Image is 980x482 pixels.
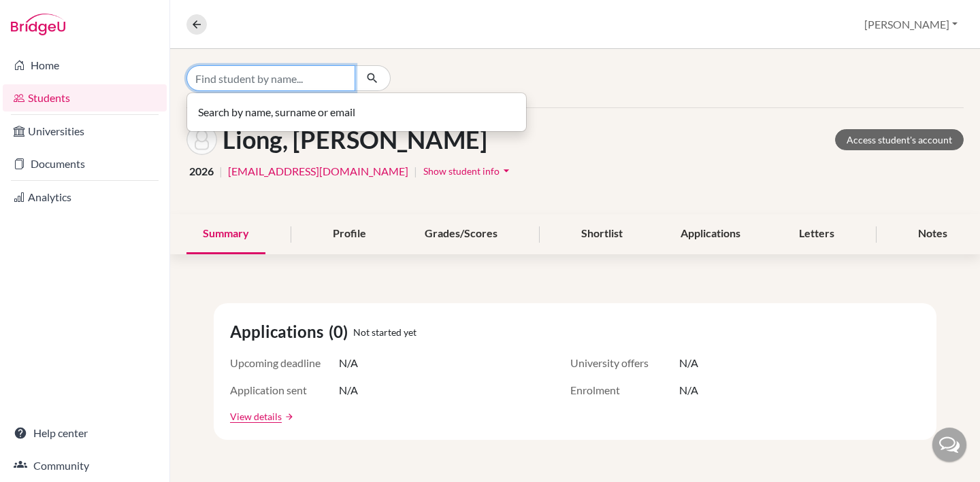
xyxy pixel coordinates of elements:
button: [PERSON_NAME] [858,12,964,37]
span: (0) [329,320,353,344]
span: 2026 [189,163,214,179]
p: Search by name, surname or email [198,104,515,120]
a: [EMAIL_ADDRESS][DOMAIN_NAME] [228,163,408,179]
img: Lakeisha Lovine Liong's avatar [186,124,217,155]
span: Applications [230,320,329,344]
div: Applications [664,214,757,254]
i: arrow_drop_down [500,164,513,177]
span: N/A [679,382,698,398]
span: Not started yet [353,325,416,339]
span: | [414,163,417,179]
span: Help [31,10,59,22]
a: Students [3,84,167,111]
div: Profile [316,214,382,254]
span: N/A [339,355,358,371]
a: Analytics [3,184,167,211]
div: Shortlist [565,214,639,254]
span: Application sent [230,382,339,398]
a: Help center [3,419,167,447]
div: Summary [186,214,265,254]
input: Find student by name... [186,65,355,91]
div: Notes [902,214,964,254]
div: Grades/Scores [408,214,514,254]
span: Enrolment [570,382,679,398]
span: N/A [679,355,698,371]
a: Access student's account [835,129,964,150]
span: N/A [339,382,358,398]
a: arrow_forward [282,412,294,421]
a: View details [230,409,282,424]
span: | [219,163,223,179]
a: Universities [3,118,167,145]
h1: Liong, [PERSON_NAME] [223,125,487,154]
a: Documents [3,150,167,177]
button: Show student infoarrow_drop_down [423,160,514,182]
span: Upcoming deadline [230,355,339,371]
div: Letters [783,214,851,254]
span: Show student info [423,165,500,177]
a: Home [3,52,167,79]
span: University offers [570,355,679,371]
img: Bridge-U [11,14,65,35]
a: Community [3,452,167,479]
